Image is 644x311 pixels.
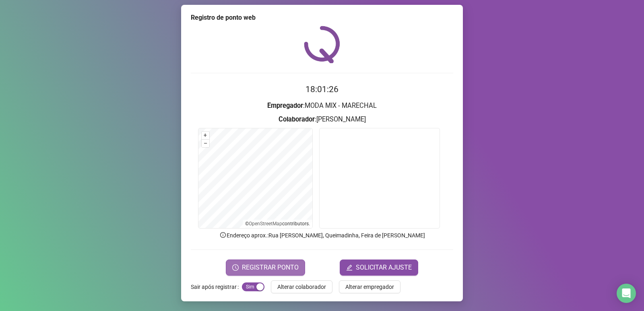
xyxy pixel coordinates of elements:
strong: Colaborador [279,115,315,123]
div: Open Intercom Messenger [617,284,636,303]
span: Alterar colaborador [277,282,326,291]
span: Alterar empregador [345,282,394,291]
strong: Empregador [267,102,303,109]
button: – [202,140,209,147]
div: Registro de ponto web [191,13,453,23]
img: QRPoint [304,26,340,63]
p: Endereço aprox. : Rua [PERSON_NAME], Queimadinha, Feira de [PERSON_NAME] [191,231,453,240]
h3: : [PERSON_NAME] [191,114,453,125]
button: + [202,132,209,139]
li: © contributors. [245,221,310,227]
span: clock-circle [232,264,239,271]
a: OpenStreetMap [249,221,282,227]
span: SOLICITAR AJUSTE [356,263,412,272]
button: Alterar empregador [339,280,400,293]
span: REGISTRAR PONTO [242,263,299,272]
label: Sair após registrar [191,280,242,293]
h3: : MODA MIX - MARECHAL [191,101,453,111]
time: 18:01:26 [305,84,339,94]
button: REGISTRAR PONTO [226,260,305,276]
button: editSOLICITAR AJUSTE [340,260,418,276]
span: info-circle [219,231,227,239]
span: edit [346,264,353,271]
button: Alterar colaborador [271,280,332,293]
